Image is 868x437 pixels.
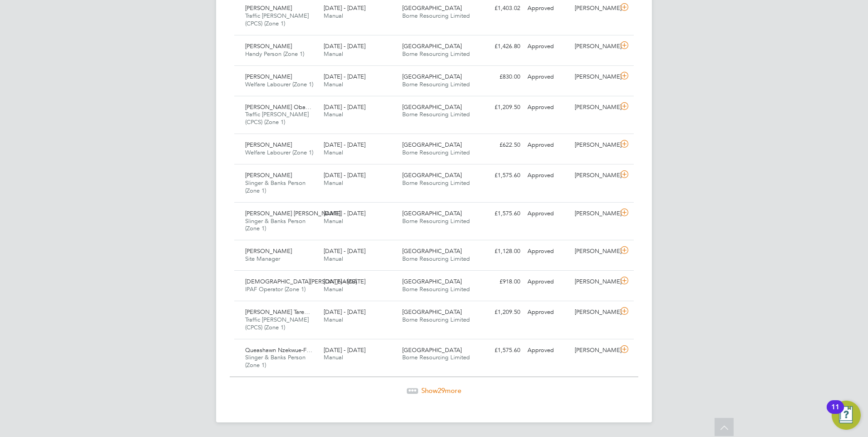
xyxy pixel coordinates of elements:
[402,171,462,179] span: [GEOGRAPHIC_DATA]
[402,179,470,187] span: Borne Resourcing Limited
[402,12,470,20] span: Borne Resourcing Limited
[402,103,462,111] span: [GEOGRAPHIC_DATA]
[571,1,618,16] div: [PERSON_NAME]
[324,179,343,187] span: Manual
[571,168,618,183] div: [PERSON_NAME]
[477,1,524,16] div: £1,403.02
[571,274,618,289] div: [PERSON_NAME]
[402,247,462,255] span: [GEOGRAPHIC_DATA]
[324,217,343,225] span: Manual
[245,353,306,369] span: Slinger & Banks Person (Zone 1)
[477,70,524,84] div: £830.00
[402,308,462,316] span: [GEOGRAPHIC_DATA]
[524,70,571,84] div: Approved
[324,103,365,111] span: [DATE] - [DATE]
[402,80,470,88] span: Borne Resourcing Limited
[571,343,618,358] div: [PERSON_NAME]
[245,50,304,58] span: Handy Person (Zone 1)
[245,110,309,126] span: Traffic [PERSON_NAME] (CPCS) (Zone 1)
[324,171,365,179] span: [DATE] - [DATE]
[245,103,311,111] span: [PERSON_NAME] Oba…
[832,401,861,430] button: Open Resource Center, 11 new notifications
[571,138,618,153] div: [PERSON_NAME]
[324,12,343,20] span: Manual
[324,255,343,263] span: Manual
[571,100,618,115] div: [PERSON_NAME]
[524,244,571,259] div: Approved
[524,206,571,221] div: Approved
[571,305,618,320] div: [PERSON_NAME]
[324,346,365,354] span: [DATE] - [DATE]
[324,353,343,361] span: Manual
[477,206,524,221] div: £1,575.60
[524,138,571,153] div: Approved
[402,110,470,118] span: Borne Resourcing Limited
[324,316,343,323] span: Manual
[524,168,571,183] div: Approved
[245,209,340,217] span: [PERSON_NAME] [PERSON_NAME]
[245,141,292,149] span: [PERSON_NAME]
[245,255,280,263] span: Site Manager
[477,138,524,153] div: £622.50
[477,343,524,358] div: £1,575.60
[245,4,292,12] span: [PERSON_NAME]
[402,316,470,323] span: Borne Resourcing Limited
[831,407,839,419] div: 11
[324,80,343,88] span: Manual
[245,278,357,285] span: [DEMOGRAPHIC_DATA][PERSON_NAME]
[402,42,462,50] span: [GEOGRAPHIC_DATA]
[402,141,462,149] span: [GEOGRAPHIC_DATA]
[524,1,571,16] div: Approved
[402,217,470,225] span: Borne Resourcing Limited
[245,42,292,50] span: [PERSON_NAME]
[324,50,343,58] span: Manual
[402,209,462,217] span: [GEOGRAPHIC_DATA]
[245,346,312,354] span: Queashawn Nzekwue-F…
[402,149,470,156] span: Borne Resourcing Limited
[402,278,462,285] span: [GEOGRAPHIC_DATA]
[245,73,292,80] span: [PERSON_NAME]
[421,386,461,395] span: Show more
[438,386,445,395] span: 29
[324,209,365,217] span: [DATE] - [DATE]
[245,308,310,316] span: [PERSON_NAME] Tare…
[477,100,524,115] div: £1,209.50
[245,171,292,179] span: [PERSON_NAME]
[324,110,343,118] span: Manual
[324,278,365,285] span: [DATE] - [DATE]
[245,80,313,88] span: Welfare Labourer (Zone 1)
[324,141,365,149] span: [DATE] - [DATE]
[477,305,524,320] div: £1,209.50
[324,73,365,80] span: [DATE] - [DATE]
[524,100,571,115] div: Approved
[571,206,618,221] div: [PERSON_NAME]
[402,255,470,263] span: Borne Resourcing Limited
[402,73,462,80] span: [GEOGRAPHIC_DATA]
[402,4,462,12] span: [GEOGRAPHIC_DATA]
[402,285,470,293] span: Borne Resourcing Limited
[571,70,618,84] div: [PERSON_NAME]
[324,149,343,156] span: Manual
[324,285,343,293] span: Manual
[571,244,618,259] div: [PERSON_NAME]
[245,12,309,27] span: Traffic [PERSON_NAME] (CPCS) (Zone 1)
[245,285,306,293] span: IPAF Operator (Zone 1)
[477,168,524,183] div: £1,575.60
[524,39,571,54] div: Approved
[245,149,313,156] span: Welfare Labourer (Zone 1)
[402,50,470,58] span: Borne Resourcing Limited
[477,274,524,289] div: £918.00
[524,343,571,358] div: Approved
[402,353,470,361] span: Borne Resourcing Limited
[524,305,571,320] div: Approved
[524,274,571,289] div: Approved
[324,4,365,12] span: [DATE] - [DATE]
[245,316,309,331] span: Traffic [PERSON_NAME] (CPCS) (Zone 1)
[477,244,524,259] div: £1,128.00
[324,42,365,50] span: [DATE] - [DATE]
[324,308,365,316] span: [DATE] - [DATE]
[245,247,292,255] span: [PERSON_NAME]
[477,39,524,54] div: £1,426.80
[324,247,365,255] span: [DATE] - [DATE]
[245,217,306,233] span: Slinger & Banks Person (Zone 1)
